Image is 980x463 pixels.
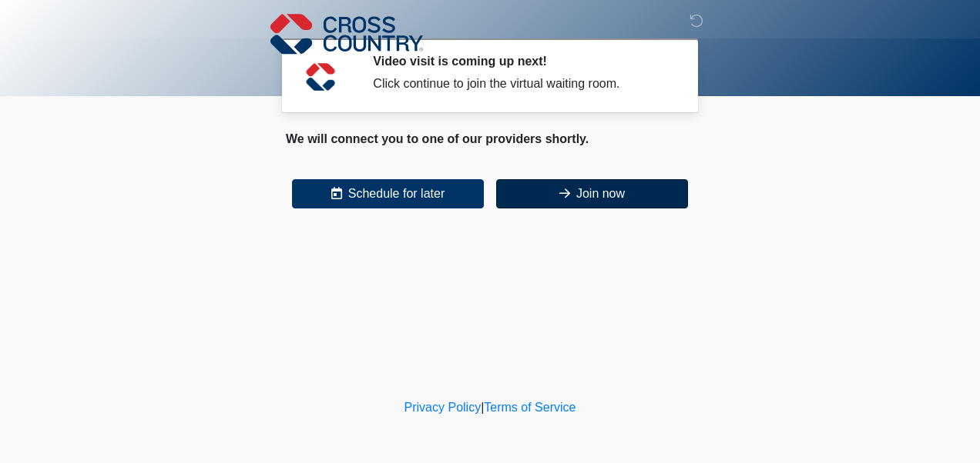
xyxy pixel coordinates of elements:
img: Agent Avatar [297,54,344,100]
a: Privacy Policy [404,401,482,414]
button: Join now [496,179,688,208]
button: Schedule for later [292,179,484,208]
div: We will connect you to one of our providers shortly. [286,130,694,148]
a: Terms of Service [484,401,576,414]
img: Cross Country Logo [270,12,423,56]
div: Click continue to join the virtual waiting room. [373,75,671,93]
a: | [481,401,484,414]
